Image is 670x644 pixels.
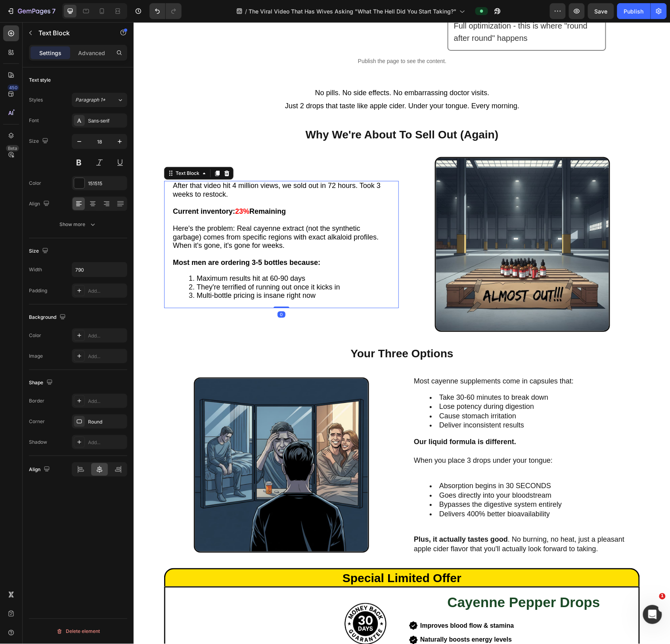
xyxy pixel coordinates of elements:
[39,185,101,193] strong: Current inventory:
[29,439,47,446] div: Shadow
[29,625,127,638] button: Delete element
[306,469,418,477] span: Goes directly into your bloodstream
[306,399,391,407] span: Deliver inconsistent results
[29,199,51,209] div: Align
[617,3,651,19] button: Publish
[280,513,374,521] strong: Plus, it actually tastes good
[29,77,51,84] div: Text style
[595,8,608,15] span: Save
[0,35,537,43] p: Publish the page to see the content.
[29,378,54,388] div: Shape
[88,180,125,187] div: 151515
[29,418,45,425] div: Corner
[38,28,106,38] p: Text Block
[151,80,386,88] span: Just 2 drops that taste like apple cider. Under your tongue. Every morning.
[88,418,125,425] div: Round
[29,312,67,323] div: Background
[659,593,666,600] span: 1
[144,289,152,295] div: 0
[29,246,50,257] div: Size
[301,135,477,310] img: gempages_572334903757112472-0db019c4-2a2f-447b-a0d2-7dcdd1f1ca6c.jpg
[306,460,417,468] span: Absorption begins in 30 SECONDS
[72,93,127,107] button: Paragraph 1*
[88,353,125,360] div: Add...
[29,397,44,404] div: Border
[643,605,662,624] iframe: Intercom live chat
[60,220,97,228] div: Show more
[52,6,56,16] p: 7
[280,513,491,530] span: . No burning, no heat, just a pleasant apple cider flavor that you'll actually look forward to ta...
[88,398,125,405] div: Add...
[29,287,47,294] div: Padding
[245,7,247,15] span: /
[72,263,127,277] input: Auto
[280,434,419,442] span: When you place 3 drops under your tongue:
[29,217,127,232] button: Show more
[29,464,52,475] div: Align
[29,180,41,187] div: Color
[112,324,425,339] h2: Your Three Options
[287,600,380,607] strong: Improves blood flow & stamina
[306,380,400,388] span: Lose potency during digestion
[101,185,116,193] strong: 23%
[39,159,247,176] span: After that video hit 4 million views, we sold out in 72 hours. Took 3 weeks to restock.
[29,136,50,147] div: Size
[280,355,440,363] span: Most cayenne supplements come in capsules that:
[275,570,505,590] h2: Cayenne Pepper Drops
[8,84,19,91] div: 450
[306,478,428,486] span: Bypasses the digestive system entirely
[3,3,59,19] button: 7
[39,236,187,244] strong: Most men are ordering 3-5 bottles because:
[88,439,125,446] div: Add...
[88,117,125,125] div: Sans-serif
[78,49,105,57] p: Advanced
[29,96,43,103] div: Styles
[306,371,415,379] span: Take 30-60 minutes to break down
[249,7,456,15] span: The Viral Video That Has Wives Asking "What The Hell Did You Start Taking?"
[6,145,19,151] div: Beta
[40,148,67,155] div: Text Block
[63,261,207,269] span: They're terrified of running out once it kicks in
[182,67,356,75] span: No pills. No side effects. No embarrassing doctor visits.
[88,332,125,339] div: Add...
[280,416,383,424] strong: Our liquid formula is different.
[149,3,182,19] div: Undo/Redo
[112,105,425,121] h2: Why We're About To Sell Out (Again)
[287,614,378,621] strong: Naturally boosts energy levels
[63,252,172,260] span: Maximum results hit at 60-90 days
[39,202,245,227] span: Here's the problem: Real cayenne extract (not the synthetic garbage) comes from specific regions ...
[588,3,614,19] button: Save
[29,353,43,360] div: Image
[29,266,42,273] div: Width
[31,546,506,564] h2: Special Limited Offer
[56,627,100,636] div: Delete element
[60,355,235,531] img: gempages_572334903757112472-10aa395f-1536-49ab-b60e-892d5430ef0b.jpg
[39,49,61,57] p: Settings
[306,488,416,496] span: Delivers 400% better bioavailability
[306,390,383,398] span: Cause stomach irritation
[29,117,39,124] div: Font
[116,185,152,193] strong: Remaining
[624,7,644,15] div: Publish
[63,269,182,277] span: Multi-bottle pricing is insane right now
[29,332,41,339] div: Color
[75,96,105,103] span: Paragraph 1*
[88,287,125,295] div: Add...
